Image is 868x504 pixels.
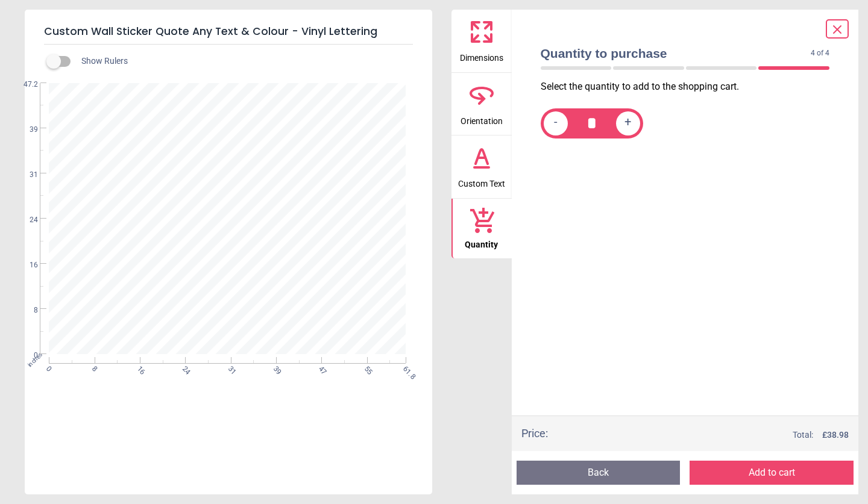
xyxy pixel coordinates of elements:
[451,199,512,259] button: Quantity
[461,110,503,128] span: Orientation
[15,350,38,361] span: 0
[15,125,38,135] span: 39
[460,46,503,64] span: Dimensions
[44,19,413,45] h5: Custom Wall Sticker Quote Any Text & Colour - Vinyl Lettering
[517,461,681,485] button: Back
[451,73,512,135] button: Orientation
[15,170,38,180] span: 31
[521,426,548,441] div: Price :
[15,260,38,270] span: 16
[458,172,505,190] span: Custom Text
[554,116,558,131] span: -
[54,54,432,69] div: Show Rulers
[822,429,849,441] span: £
[465,233,498,251] span: Quantity
[811,48,829,58] span: 4 of 4
[15,305,38,316] span: 8
[15,215,38,225] span: 24
[15,79,38,90] span: 47.2
[690,461,854,485] button: Add to cart
[451,10,512,72] button: Dimensions
[541,80,840,93] p: Select the quantity to add to the shopping cart.
[827,430,849,440] span: 38.98
[451,135,512,198] button: Custom Text
[624,116,631,131] span: +
[541,45,811,62] span: Quantity to purchase
[566,429,849,441] div: Total:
